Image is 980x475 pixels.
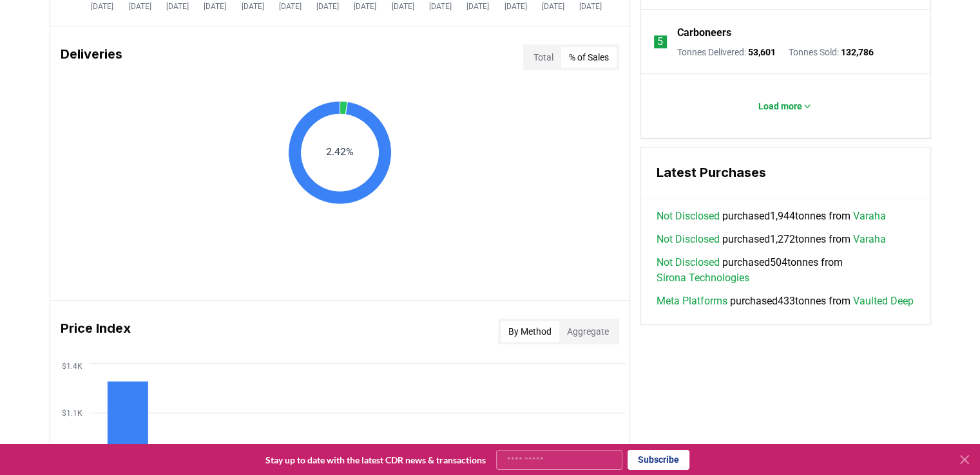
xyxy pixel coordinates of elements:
[561,47,617,68] button: % of Sales
[657,255,915,286] span: purchased 504 tonnes from
[657,209,886,224] span: purchased 1,944 tonnes from
[657,293,914,309] span: purchased 433 tonnes from
[657,232,886,247] span: purchased 1,272 tonnes from
[853,209,886,224] a: Varaha
[579,2,602,11] tspan: [DATE]
[166,2,189,11] tspan: [DATE]
[61,361,82,370] tspan: $1.4K
[559,321,617,342] button: Aggregate
[61,319,131,344] h3: Price Index
[657,163,915,182] h3: Latest Purchases
[61,44,122,70] h3: Deliveries
[677,25,731,41] a: Carboneers
[91,2,113,11] tspan: [DATE]
[504,2,526,11] tspan: [DATE]
[204,2,226,11] tspan: [DATE]
[278,2,301,11] tspan: [DATE]
[61,409,82,418] tspan: $1.1K
[657,255,720,270] a: Not Disclosed
[841,47,874,57] span: 132,786
[748,47,776,57] span: 53,601
[526,47,561,68] button: Total
[128,2,151,11] tspan: [DATE]
[853,232,886,247] a: Varaha
[789,46,874,59] p: Tonnes Sold :
[429,2,452,11] tspan: [DATE]
[657,270,749,286] a: Sirona Technologies
[241,2,264,11] tspan: [DATE]
[853,293,914,309] a: Vaulted Deep
[354,2,376,11] tspan: [DATE]
[542,2,564,11] tspan: [DATE]
[657,209,720,224] a: Not Disclosed
[316,2,339,11] tspan: [DATE]
[501,321,559,342] button: By Method
[657,293,727,309] a: Meta Platforms
[657,232,720,247] a: Not Disclosed
[677,46,776,59] p: Tonnes Delivered :
[391,2,414,11] tspan: [DATE]
[466,2,489,11] tspan: [DATE]
[326,145,354,158] text: 2.42%
[657,34,663,50] p: 5
[758,100,802,113] p: Load more
[748,93,823,119] button: Load more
